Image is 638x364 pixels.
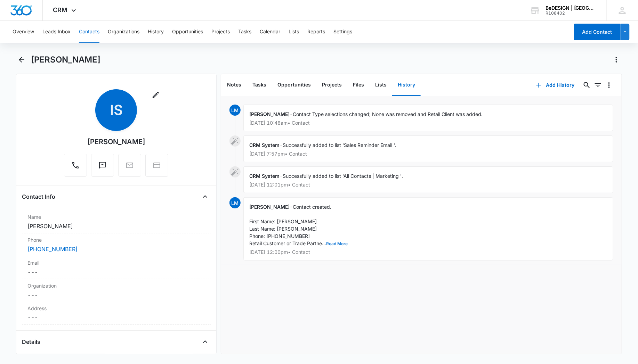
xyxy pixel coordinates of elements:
[333,21,352,43] button: Settings
[200,191,211,202] button: Close
[392,74,421,96] button: History
[200,336,211,347] button: Close
[581,80,592,91] button: Search...
[249,151,607,156] p: [DATE] 7:57pm • Contact
[53,6,68,14] span: CRM
[249,173,280,179] span: CRM System
[79,21,99,43] button: Contacts
[148,21,164,43] button: History
[249,204,348,246] span: Contact created. First Name: [PERSON_NAME] Last Name: [PERSON_NAME] Phone: [PHONE_NUMBER] Retail ...
[22,233,211,256] div: Phone[PHONE_NUMBER]
[243,105,613,131] div: -
[22,210,211,233] div: Name[PERSON_NAME]
[592,80,604,91] button: Filters
[16,54,27,65] button: Back
[229,197,241,208] span: LM
[27,313,205,322] dd: ---
[91,165,114,171] a: Text
[249,121,607,125] p: [DATE] 10:48am • Contact
[108,21,139,43] button: Organizations
[247,74,272,96] button: Tasks
[546,11,596,16] div: account id
[243,135,613,162] div: -
[27,245,78,253] a: [PHONE_NUMBER]
[27,259,205,266] label: Email
[22,279,211,302] div: Organization---
[546,5,596,11] div: account name
[249,142,280,148] span: CRM System
[27,213,205,221] label: Name
[289,21,299,43] button: Lists
[604,80,615,91] button: Overflow Menu
[22,256,211,279] div: Email---
[272,74,316,96] button: Opportunities
[27,305,205,312] label: Address
[249,204,290,210] span: [PERSON_NAME]
[172,21,203,43] button: Opportunities
[91,154,114,177] button: Text
[13,21,34,43] button: Overview
[27,282,205,289] label: Organization
[87,136,145,147] div: [PERSON_NAME]
[370,74,392,96] button: Lists
[260,21,280,43] button: Calendar
[22,302,211,325] div: Address---
[42,21,71,43] button: Leads Inbox
[64,165,87,171] a: Call
[27,222,205,230] dd: [PERSON_NAME]
[95,89,137,131] span: IS
[27,268,205,276] dd: ---
[326,242,348,246] button: Read More
[249,250,607,255] p: [DATE] 12:00pm • Contact
[243,197,613,260] div: -
[64,154,87,177] button: Call
[249,182,607,187] p: [DATE] 12:01pm • Contact
[347,74,370,96] button: Files
[316,74,347,96] button: Projects
[27,291,205,299] dd: ---
[283,142,396,148] span: Successfully added to list 'Sales Reminder Email '.
[221,74,247,96] button: Notes
[249,111,290,117] span: [PERSON_NAME]
[27,236,205,243] label: Phone
[529,77,581,93] button: Add History
[31,55,100,65] h1: [PERSON_NAME]
[611,54,622,65] button: Actions
[293,111,483,117] span: Contact Type selections changed; None was removed and Retail Client was added.
[22,338,40,346] h4: Details
[574,24,621,40] button: Add Contact
[238,21,251,43] button: Tasks
[283,173,403,179] span: Successfully added to list 'All Contacts | Marketing '.
[229,105,241,116] span: LM
[243,166,613,193] div: -
[211,21,230,43] button: Projects
[22,192,55,201] h4: Contact Info
[307,21,325,43] button: Reports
